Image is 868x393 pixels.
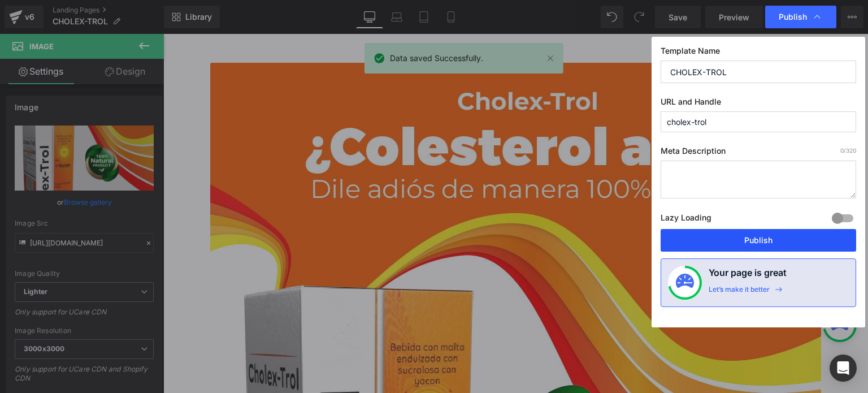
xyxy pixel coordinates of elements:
div: Open Intercom Messenger [830,355,857,382]
div: Let’s make it better [709,285,770,300]
span: 0 [840,147,844,154]
button: Publish [661,229,856,252]
label: Meta Description [661,146,856,161]
span: Publish [779,12,807,22]
label: Lazy Loading [661,210,711,229]
span: /320 [840,147,856,154]
h4: Your page is great [709,266,787,285]
label: Template Name [661,46,856,61]
label: URL and Handle [661,97,856,111]
img: onboarding-status.svg [676,274,694,292]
